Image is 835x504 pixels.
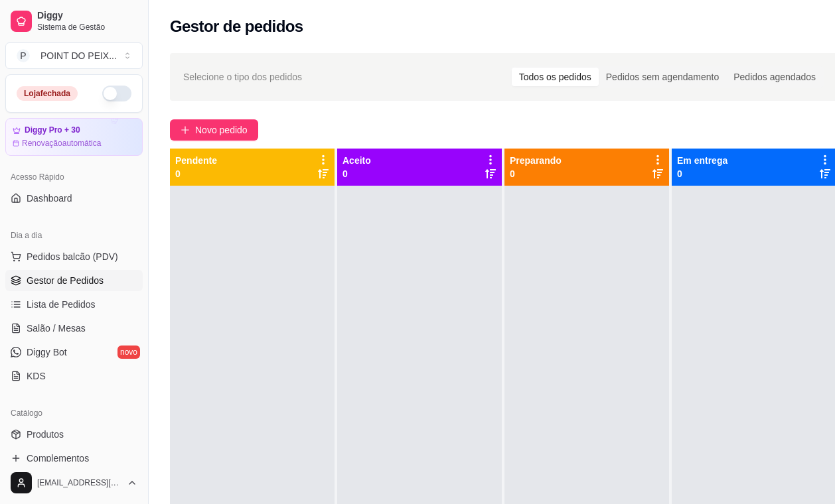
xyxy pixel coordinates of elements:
[5,448,143,469] a: Complementos
[27,298,96,311] span: Lista de Pedidos
[677,154,727,167] p: Em entrega
[181,125,190,135] span: plus
[5,5,143,37] a: DiggySistema de Gestão
[510,167,562,180] p: 0
[5,294,143,315] a: Lista de Pedidos
[512,68,599,86] div: Todos os pedidos
[5,246,143,267] button: Pedidos balcão (PDV)
[175,167,217,180] p: 0
[170,16,303,37] h2: Gestor de pedidos
[5,467,143,499] button: [EMAIL_ADDRESS][DOMAIN_NAME]
[27,274,104,287] span: Gestor de Pedidos
[27,452,89,465] span: Complementos
[5,403,143,424] div: Catálogo
[37,477,121,488] span: [EMAIL_ADDRESS][DOMAIN_NAME]
[170,119,258,141] button: Novo pedido
[5,166,143,188] div: Acesso Rápido
[27,428,64,441] span: Produtos
[40,49,117,62] div: POINT DO PEIX ...
[175,154,217,167] p: Pendente
[5,188,143,209] a: Dashboard
[27,322,86,335] span: Salão / Mesas
[37,22,137,32] span: Sistema de Gestão
[27,250,118,263] span: Pedidos balcão (PDV)
[5,118,143,156] a: Diggy Pro + 30Renovaçãoautomática
[27,192,72,205] span: Dashboard
[726,68,823,86] div: Pedidos agendados
[5,318,143,339] a: Salão / Mesas
[5,270,143,291] a: Gestor de Pedidos
[37,10,137,22] span: Diggy
[183,70,302,84] span: Selecione o tipo dos pedidos
[25,125,80,135] article: Diggy Pro + 30
[22,138,101,149] article: Renovação automática
[5,365,143,387] a: KDS
[17,86,78,101] div: Loja fechada
[5,42,143,69] button: Select a team
[599,68,726,86] div: Pedidos sem agendamento
[342,154,371,167] p: Aceito
[102,86,131,101] button: Alterar Status
[5,342,143,363] a: Diggy Botnovo
[342,167,371,180] p: 0
[195,123,248,137] span: Novo pedido
[5,225,143,246] div: Dia a dia
[677,167,727,180] p: 0
[17,49,30,62] span: P
[5,424,143,445] a: Produtos
[27,369,46,383] span: KDS
[510,154,562,167] p: Preparando
[27,346,67,359] span: Diggy Bot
